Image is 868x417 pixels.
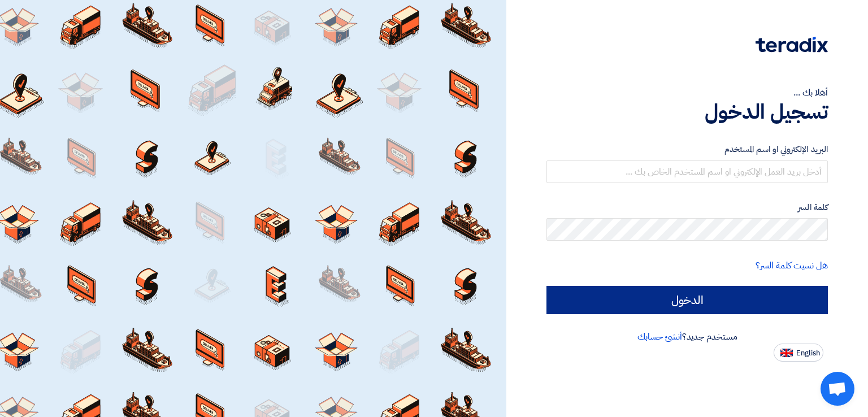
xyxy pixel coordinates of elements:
label: البريد الإلكتروني او اسم المستخدم [546,143,828,156]
div: أهلا بك ... [546,86,828,99]
span: English [796,349,820,357]
input: أدخل بريد العمل الإلكتروني او اسم المستخدم الخاص بك ... [546,160,828,183]
img: en-US.png [780,349,793,357]
input: الدخول [546,286,828,314]
div: Open chat [821,372,854,406]
a: أنشئ حسابك [637,330,682,344]
button: English [774,344,823,362]
img: Teradix logo [756,37,828,53]
div: مستخدم جديد؟ [546,330,828,344]
h1: تسجيل الدخول [546,99,828,124]
label: كلمة السر [546,201,828,214]
a: هل نسيت كلمة السر؟ [756,259,828,272]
